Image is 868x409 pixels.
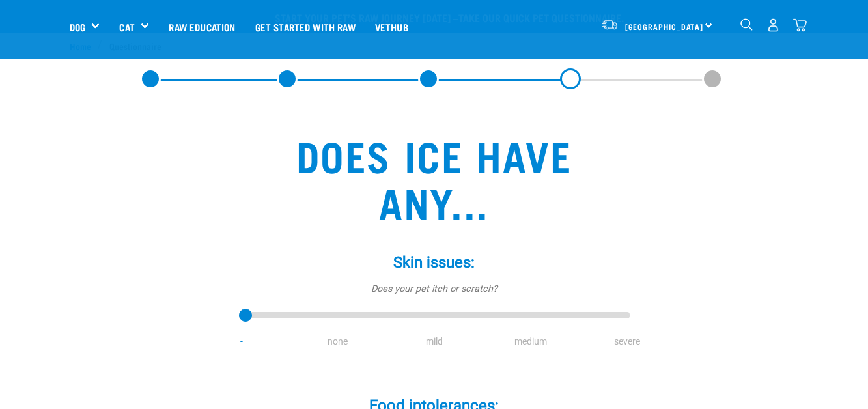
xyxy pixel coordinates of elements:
[386,335,483,348] li: mild
[119,20,134,35] a: Cat
[625,24,704,29] span: [GEOGRAPHIC_DATA]
[159,1,245,53] a: Raw Education
[740,18,753,31] img: home-icon-1@2x.png
[239,282,630,296] p: Does your pet itch or scratch?
[365,1,418,53] a: Vethub
[290,335,386,348] li: none
[239,251,630,274] label: Skin issues:
[245,1,365,53] a: Get started with Raw
[193,335,290,348] li: -
[579,335,675,348] li: severe
[766,18,780,32] img: user.png
[601,19,619,31] img: van-moving.png
[483,335,579,348] li: medium
[793,18,807,32] img: home-icon@2x.png
[70,20,85,35] a: Dog
[249,131,619,225] h2: Does ice have any...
